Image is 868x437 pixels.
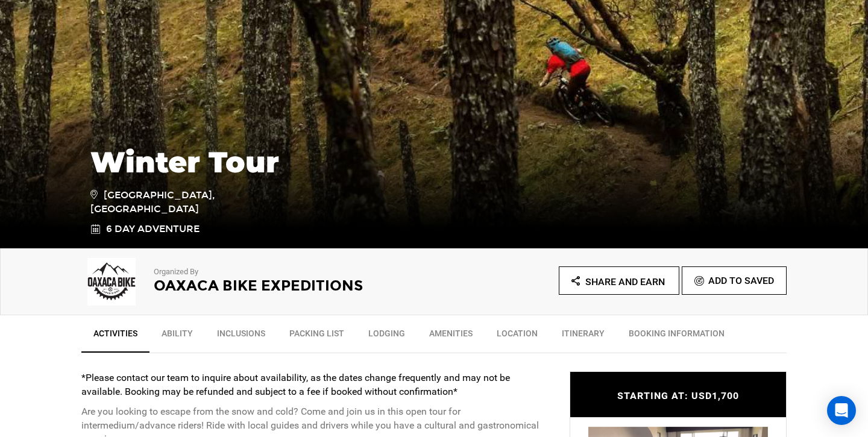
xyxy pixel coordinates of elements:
[90,187,262,216] span: [GEOGRAPHIC_DATA], [GEOGRAPHIC_DATA]
[585,276,665,288] span: Share and Earn
[485,321,550,351] a: Location
[81,372,510,397] strong: *Please contact our team to inquire about availability, as the dates change frequently and may no...
[617,321,737,351] a: BOOKING INFORMATION
[356,321,417,351] a: Lodging
[205,321,277,351] a: Inclusions
[81,321,149,353] a: Activities
[550,321,617,351] a: Itinerary
[708,275,774,286] span: Add To Saved
[277,321,356,351] a: Packing List
[154,278,401,294] h2: Oaxaca Bike Expeditions
[90,146,778,178] h1: Winter Tour
[106,222,200,236] span: 6 Day Adventure
[149,321,205,351] a: Ability
[81,258,142,306] img: 70e86fc9b76f5047cd03efca80958d91.png
[154,266,401,278] p: Organized By
[827,396,856,425] div: Open Intercom Messenger
[617,390,739,401] span: STARTING AT: USD1,700
[417,321,485,351] a: Amenities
